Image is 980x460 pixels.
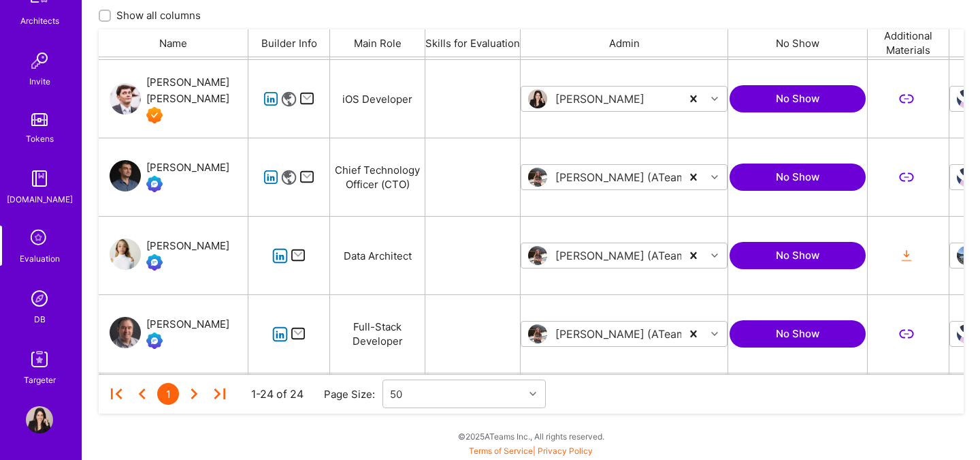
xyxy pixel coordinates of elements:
div: Admin [521,29,728,57]
button: No Show [730,85,866,112]
i: icon Mail [299,91,315,107]
i: icon linkedIn [272,326,288,342]
button: No Show [730,320,866,348]
i: icon Chevron [711,331,718,337]
img: User Avatar [26,406,53,433]
div: Targeter [24,373,56,387]
div: Invite [29,74,50,89]
img: Exceptional A.Teamer [146,107,163,123]
div: Architects [20,14,59,28]
a: Privacy Policy [538,446,593,456]
div: © 2025 ATeams Inc., All rights reserved. [82,419,980,453]
img: User Avatar [957,246,976,265]
a: User Avatar[PERSON_NAME]Evaluation Call Booked [110,159,229,195]
div: 50 [390,387,402,401]
img: Evaluation Call Booked [146,333,163,349]
div: DB [34,312,46,326]
i: icon Chevron [711,174,718,181]
img: Evaluation Call Booked [146,254,163,271]
img: Invite [26,47,53,74]
i: icon LinkSecondary [898,170,914,185]
img: User Avatar [110,160,141,191]
img: Skill Targeter [26,346,53,373]
a: User Avatar[PERSON_NAME] [PERSON_NAME]Exceptional A.Teamer [110,74,248,123]
img: Admin Search [26,285,53,312]
div: Page Size: [324,387,382,401]
span: Show all columns [116,8,201,22]
div: [PERSON_NAME] [146,316,229,333]
div: Product Designer [330,373,425,451]
button: No Show [730,242,866,269]
div: 1 [157,383,179,405]
div: iOS Developer [330,60,425,138]
i: icon OrangeDownload [898,248,914,264]
img: User Avatar [110,317,141,348]
i: icon SelectionTeam [27,226,52,251]
div: Full-Stack Developer [330,295,425,373]
img: User Avatar [957,89,976,108]
a: User Avatar [22,406,56,433]
i: icon Mail [291,248,306,264]
div: 1-24 of 24 [251,387,304,401]
i: icon linkedIn [263,91,279,107]
i: icon Website [281,91,297,107]
i: icon Website [281,170,297,185]
a: User Avatar[PERSON_NAME]Evaluation Call Booked [110,316,229,352]
i: icon LinkSecondary [898,326,914,342]
i: icon Chevron [711,95,718,102]
img: User Avatar [528,168,547,187]
img: Evaluation Call Booked [146,176,163,192]
div: Tokens [26,132,54,146]
div: [DOMAIN_NAME] [7,192,73,206]
div: Skills for Evaluation [425,29,521,57]
div: Data Architect [330,217,425,294]
a: Terms of Service [469,446,533,456]
button: No Show [730,164,866,191]
a: User Avatar[PERSON_NAME]Evaluation Call Booked [110,238,229,273]
div: Main Role [330,29,425,57]
img: User Avatar [528,246,547,265]
div: Name [99,29,248,57]
img: User Avatar [957,324,976,343]
div: [PERSON_NAME] [PERSON_NAME] [146,74,248,107]
div: Additional Materials [868,29,949,57]
div: Builder Info [248,29,330,57]
img: User Avatar [110,239,141,270]
i: icon Chevron [711,252,718,259]
img: User Avatar [528,324,547,343]
i: icon linkedIn [272,248,288,264]
div: No Show [728,29,868,57]
i: icon Mail [291,326,306,342]
i: icon LinkSecondary [898,91,914,107]
img: guide book [26,165,53,192]
div: Chief Technology Officer (CTO) [330,138,425,216]
img: User Avatar [957,168,976,187]
img: User Avatar [528,89,547,108]
div: [PERSON_NAME] [146,159,229,176]
div: Evaluation [20,251,60,266]
img: User Avatar [110,83,141,114]
i: icon linkedIn [263,170,279,185]
div: [PERSON_NAME] [146,238,229,254]
i: icon Chevron [529,390,536,397]
i: icon Mail [299,170,315,185]
span: | [469,446,593,456]
img: tokens [31,113,48,126]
